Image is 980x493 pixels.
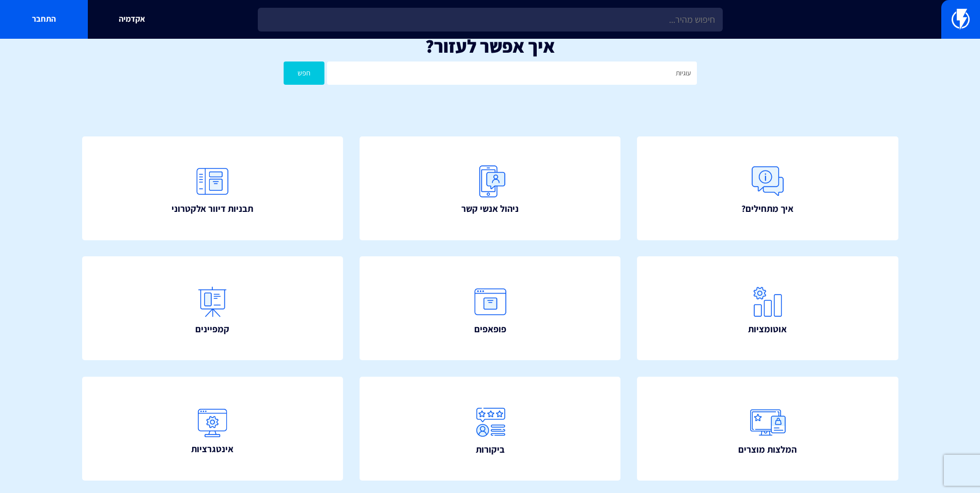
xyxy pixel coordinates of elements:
[741,202,794,215] span: איך מתחילים?
[637,136,898,240] a: איך מתחילים?
[284,61,325,85] button: חפש
[637,256,898,360] a: אוטומציות
[360,256,621,360] a: פופאפים
[82,136,344,240] a: תבניות דיוור אלקטרוני
[637,377,898,481] a: המלצות מוצרים
[195,322,229,336] span: קמפיינים
[82,256,344,360] a: קמפיינים
[172,202,253,215] span: תבניות דיוור אלקטרוני
[461,202,519,215] span: ניהול אנשי קשר
[191,442,234,456] span: אינטגרציות
[360,377,621,481] a: ביקורות
[327,61,696,85] input: חיפוש
[82,377,344,481] a: אינטגרציות
[360,136,621,240] a: ניהול אנשי קשר
[15,36,965,56] h1: איך אפשר לעזור?
[748,322,787,336] span: אוטומציות
[476,443,505,456] span: ביקורות
[474,322,506,336] span: פופאפים
[258,8,723,32] input: חיפוש מהיר...
[738,443,797,456] span: המלצות מוצרים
